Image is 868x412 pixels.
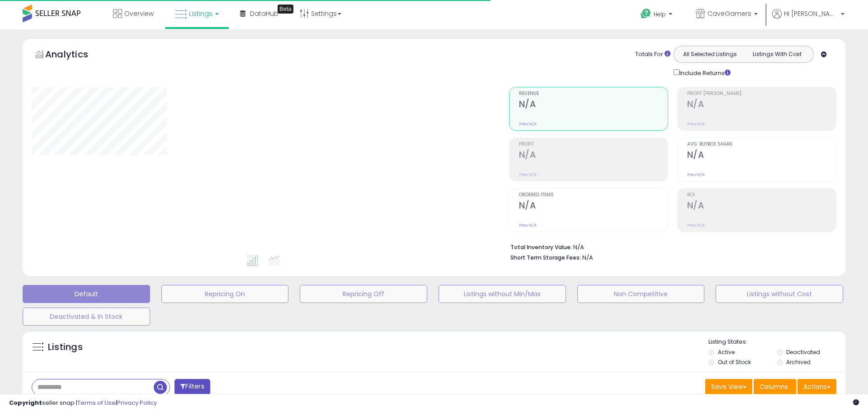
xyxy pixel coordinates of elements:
[519,172,537,177] small: Prev: N/A
[687,172,705,177] small: Prev: N/A
[667,67,741,78] div: Include Returns
[772,9,844,29] a: Hi [PERSON_NAME]
[510,243,572,251] b: Total Inventory Value:
[687,121,705,127] small: Prev: N/A
[519,150,668,162] h2: N/A
[687,91,836,96] span: Profit [PERSON_NAME]
[9,399,157,407] div: seller snap | |
[687,193,836,198] span: ROI
[687,142,836,147] span: Avg. Buybox Share
[687,99,836,111] h2: N/A
[687,150,836,162] h2: N/A
[716,285,843,303] button: Listings without Cost
[640,8,651,19] i: Get Help
[577,285,705,303] button: Non Competitive
[189,9,212,18] span: Listings
[654,10,666,18] span: Help
[784,9,838,18] span: Hi [PERSON_NAME]
[9,398,42,407] strong: Copyright
[300,285,427,303] button: Repricing Off
[124,9,154,18] span: Overview
[23,285,150,303] button: Default
[45,48,106,63] h5: Analytics
[519,99,668,111] h2: N/A
[519,142,668,147] span: Profit
[278,5,293,14] div: Tooltip anchor
[250,9,278,18] span: DataHub
[519,121,537,127] small: Prev: N/A
[519,193,668,198] span: Ordered Items
[439,285,566,303] button: Listings without Min/Max
[687,223,705,228] small: Prev: N/A
[510,254,581,261] b: Short Term Storage Fees:
[687,200,836,213] h2: N/A
[582,253,593,262] span: N/A
[708,9,751,18] span: CaveGamers
[743,48,811,60] button: Listings With Cost
[161,285,289,303] button: Repricing On
[519,223,537,228] small: Prev: N/A
[635,50,670,59] div: Totals For
[676,48,744,60] button: All Selected Listings
[519,200,668,213] h2: N/A
[23,308,150,326] button: Deactivated & In Stock
[510,241,830,252] li: N/A
[633,1,681,29] a: Help
[519,91,668,96] span: Revenue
